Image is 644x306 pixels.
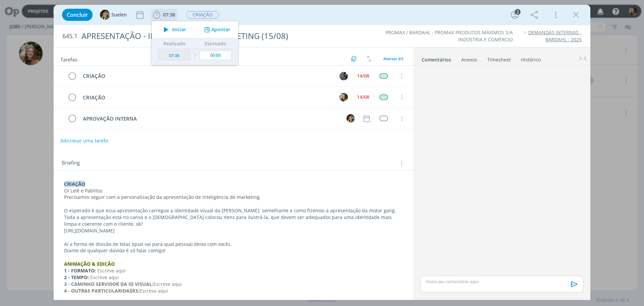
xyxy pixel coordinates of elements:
[62,9,93,21] button: Concluir
[64,261,115,267] strong: ANIMAÇÃO & EDICÃO
[64,274,89,280] strong: 2 - TEMPO:
[521,53,541,63] a: Histórico
[160,25,186,34] button: Iniciar
[80,115,340,123] div: APROVAÇÃO INTERNA
[64,214,403,227] p: Toda a apresentação está no canva e o [DEMOGRAPHIC_DATA] colocou itens para ilustrá-la, que devem...
[339,93,348,101] img: L
[60,135,108,147] button: Adicionar uma tarefa
[346,114,355,123] img: S
[421,53,451,63] a: Comentários
[461,56,477,63] div: Anexos
[172,27,186,32] span: Iniciar
[186,11,219,19] button: CRIAÇÃO
[97,267,126,274] span: Escreve aqui
[385,29,513,42] a: PROMAX / BARDAHL - PROMAX PRODUTOS MÁXIMOS S/A INDÚSTRIA E COMÉRCIO
[509,9,520,20] button: 2
[367,56,371,62] img: arrow-down-up.svg
[203,26,230,33] button: Apontar
[528,29,582,42] a: DEMANDAS INTERNAS - BARDAHL - 2025
[64,187,403,194] p: Oi Lelê e Pablitos
[357,74,369,78] div: 14/08
[151,21,238,65] ul: 07:38
[90,274,119,280] span: Escreve aqui
[79,28,363,44] div: APRESENTAÇÃO - INTELIGÊNCIA DE MARKETING (15/08)
[60,55,77,63] span: Tarefas
[54,5,590,300] div: dialog
[186,11,219,19] span: CRIAÇÃO
[62,159,80,168] span: Briefing
[64,267,96,274] strong: 1 - FORMATO:
[64,241,403,248] p: Aí a forma de divisão de telas (qual vai para qual pessoa) deixo com vocês.
[64,227,403,234] p: [URL][DOMAIN_NAME]
[153,281,182,287] span: Escreve aqui
[64,181,85,187] strong: CRIAÇÃO
[198,38,233,49] th: Estimado
[64,247,403,254] p: Diante de qualquer dúvida é só falar comigo!
[80,93,333,102] div: CRIAÇÃO
[111,12,127,17] span: Suelen
[357,95,369,99] div: 14/08
[163,11,175,18] span: 07:38
[62,33,77,40] span: 645.1
[64,207,403,214] p: O esperado é que essa apresentação carregue a identidade visual da [PERSON_NAME], semelhante a co...
[157,38,192,49] th: Realizado
[345,114,356,124] button: S
[192,49,198,63] td: /
[64,194,403,201] p: Precisamos seguir com a personalização da apresentação de inteligência de marketing.
[100,10,127,20] button: SSuelen
[339,72,348,80] img: P
[383,56,403,61] span: Abertas 3/3
[64,288,140,294] strong: 4 - OUTRAS PARTICULARIDADES:
[100,10,110,20] img: S
[338,92,348,102] button: L
[338,71,348,81] button: P
[67,12,88,17] span: Concluir
[151,9,177,20] button: 07:38
[64,281,153,287] strong: 3 - CAMINHO SERVIDOR DA ID VISUAL:
[80,72,333,80] div: CRIAÇÃO
[515,9,521,15] div: 2
[140,288,168,294] span: Escreva aqui
[487,53,511,63] a: Timesheet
